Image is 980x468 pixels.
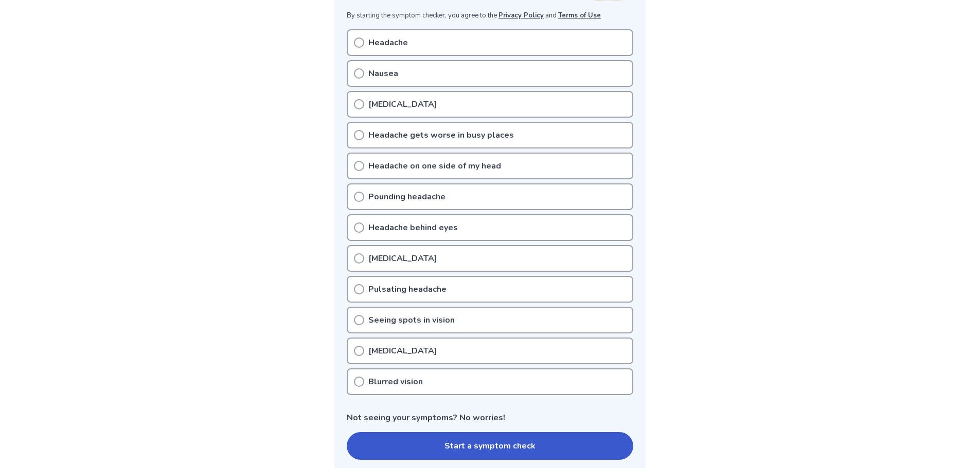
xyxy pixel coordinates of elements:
p: [MEDICAL_DATA] [368,98,437,110]
p: Blurred vision [368,376,423,388]
p: Headache behind eyes [368,221,458,234]
p: Seeing spots in vision [368,314,455,326]
a: Privacy Policy [498,11,544,20]
p: Headache gets worse in busy places [368,129,514,141]
p: Headache on one side of my head [368,160,501,172]
button: Start a symptom check [347,432,633,460]
p: [MEDICAL_DATA] [368,345,437,357]
p: By starting the symptom checker, you agree to the and [347,11,633,21]
p: Pulsating headache [368,283,447,295]
p: [MEDICAL_DATA] [368,252,437,265]
a: Terms of Use [558,11,601,20]
p: Nausea [368,67,398,80]
p: Not seeing your symptoms? No worries! [347,411,633,424]
p: Pounding headache [368,191,446,203]
p: Headache [368,36,408,49]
